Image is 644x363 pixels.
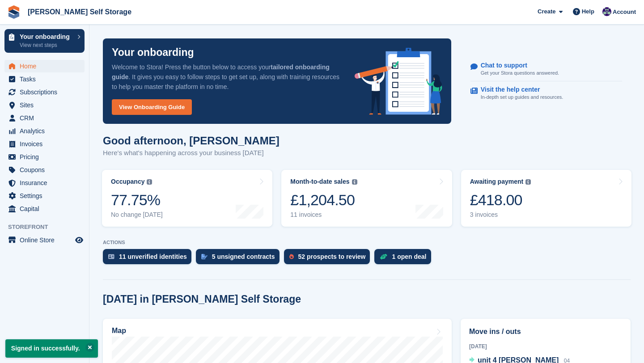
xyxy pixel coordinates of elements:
span: Insurance [20,177,73,189]
span: Analytics [20,125,73,137]
a: Visit the help center In-depth set up guides and resources. [470,81,622,106]
a: menu [4,60,85,72]
div: 3 invoices [470,211,531,219]
span: Sites [20,99,73,111]
div: No change [DATE] [111,211,163,219]
img: stora-icon-8386f47178a22dfd0bd8f6a31ec36ba5ce8667c1dd55bd0f319d3a0aa187defe.svg [7,5,21,19]
img: icon-info-grey-7440780725fd019a000dd9b08b2336e03edf1995a4989e88bcd33f0948082b44.svg [525,179,531,185]
a: 52 prospects to review [284,249,375,269]
img: Matthew Jones [602,7,611,16]
h1: Good afternoon, [PERSON_NAME] [103,135,280,147]
a: menu [4,151,85,163]
h2: Move ins / outs [469,326,622,337]
img: prospect-51fa495bee0391a8d652442698ab0144808aea92771e9ea1ae160a38d050c398.svg [289,254,294,259]
div: 52 prospects to review [298,253,366,260]
span: Settings [20,190,73,202]
div: 77.75% [111,191,163,209]
a: menu [4,112,85,124]
a: menu [4,164,85,176]
a: menu [4,125,85,137]
div: £1,204.50 [290,191,357,209]
img: contract_signature_icon-13c848040528278c33f63329250d36e43548de30e8caae1d1a13099fd9432cc5.svg [201,254,208,259]
span: Tasks [20,73,73,85]
img: icon-info-grey-7440780725fd019a000dd9b08b2336e03edf1995a4989e88bcd33f0948082b44.svg [352,179,357,185]
a: menu [4,234,85,246]
span: Home [20,60,73,72]
p: Signed in successfully. [5,339,98,358]
a: menu [4,138,85,150]
a: menu [4,99,85,111]
p: Here's what's happening across your business [DATE] [103,148,280,158]
div: £418.00 [470,191,531,209]
div: 11 invoices [290,211,357,219]
a: 11 unverified identities [103,249,196,269]
a: Awaiting payment £418.00 3 invoices [461,170,631,227]
img: deal-1b604bf984904fb50ccaf53a9ad4b4a5d6e5aea283cecdc64d6e3604feb123c2.svg [380,253,387,260]
a: menu [4,190,85,202]
p: Chat to support [481,62,552,69]
a: Chat to support Get your Stora questions answered. [470,57,622,82]
span: Coupons [20,164,73,176]
a: menu [4,177,85,189]
div: Awaiting payment [470,178,524,186]
a: Month-to-date sales £1,204.50 11 invoices [281,170,452,227]
span: Subscriptions [20,86,73,98]
a: 1 open deal [374,249,435,269]
div: 1 open deal [392,253,426,260]
a: Your onboarding View next steps [4,29,85,53]
p: Your onboarding [20,34,73,40]
img: verify_identity-adf6edd0f0f0b5bbfe63781bf79b02c33cf7c696d77639b501bdc392416b5a36.svg [108,254,114,259]
span: Online Store [20,234,73,246]
p: In-depth set up guides and resources. [481,93,563,101]
a: View Onboarding Guide [112,99,192,115]
span: Help [582,7,594,16]
a: menu [4,86,85,98]
p: View next steps [20,41,73,49]
span: CRM [20,112,73,124]
a: [PERSON_NAME] Self Storage [24,4,135,19]
a: Preview store [74,235,85,245]
a: menu [4,73,85,85]
div: 5 unsigned contracts [212,253,275,260]
p: Welcome to Stora! Press the button below to access your . It gives you easy to follow steps to ge... [112,62,340,92]
a: 5 unsigned contracts [196,249,284,269]
span: Account [613,8,636,17]
p: Visit the help center [481,86,556,93]
span: Invoices [20,138,73,150]
span: Capital [20,203,73,215]
h2: [DATE] in [PERSON_NAME] Self Storage [103,293,301,305]
span: Pricing [20,151,73,163]
h2: Map [112,327,126,335]
div: Occupancy [111,178,144,186]
p: Get your Stora questions answered. [481,69,559,77]
img: onboarding-info-6c161a55d2c0e0a8cae90662b2fe09162a5109e8cc188191df67fb4f79e88e88.svg [355,48,442,115]
a: menu [4,203,85,215]
div: 11 unverified identities [119,253,187,260]
p: ACTIONS [103,240,631,245]
div: Month-to-date sales [290,178,349,186]
div: [DATE] [469,342,622,350]
a: Occupancy 77.75% No change [DATE] [102,170,272,227]
span: Create [538,7,555,16]
img: icon-info-grey-7440780725fd019a000dd9b08b2336e03edf1995a4989e88bcd33f0948082b44.svg [147,179,152,185]
p: Your onboarding [112,47,194,58]
span: Storefront [8,223,89,232]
